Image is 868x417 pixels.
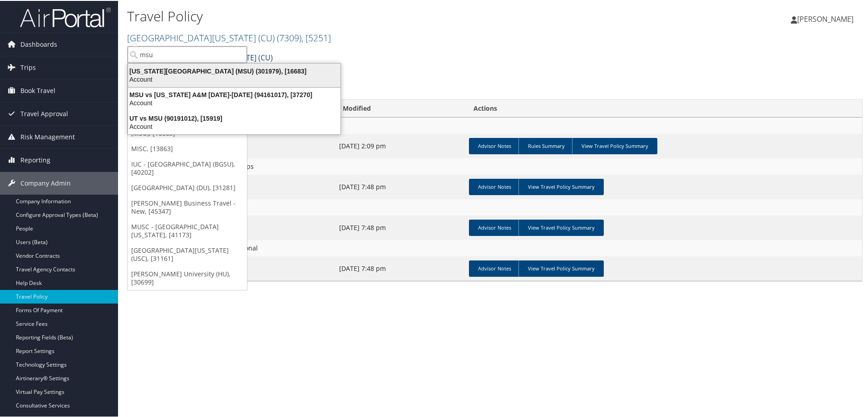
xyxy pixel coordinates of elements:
td: [DATE] 7:48 pm [335,174,465,198]
a: [GEOGRAPHIC_DATA][US_STATE] (USC), [31161] [128,242,247,265]
a: [PERSON_NAME] [791,5,863,32]
img: airportal-logo.png [20,6,111,27]
a: View Travel Policy Summary [518,178,604,194]
td: [DATE] 7:48 pm [335,255,465,280]
span: Company Admin [20,171,71,194]
td: [DATE] 7:48 pm [335,215,465,239]
a: Advisor Notes [469,219,520,235]
span: 4 [162,281,166,291]
td: [GEOGRAPHIC_DATA][US_STATE] Groups [128,157,862,174]
th: Actions [465,99,862,117]
h1: Travel Policy [127,6,617,25]
a: [PERSON_NAME] Business Travel - New, [45347] [128,195,247,218]
a: Rules Summary [518,137,574,153]
a: [GEOGRAPHIC_DATA][US_STATE] (CU) [127,31,331,43]
a: View Travel Policy Summary [518,260,604,276]
div: MSU vs [US_STATE] A&M [DATE]-[DATE] (94161017), [37270] [123,90,346,98]
span: Trips [20,55,36,78]
div: Account [123,74,346,83]
span: Book Travel [20,78,55,101]
span: , [ 5251 ] [301,31,331,43]
div: UT vs MSU (90191012), [15919] [123,113,346,122]
a: Advisor Notes [469,260,520,276]
td: University of [US_STATE] NonGhost [128,198,862,215]
a: [GEOGRAPHIC_DATA] (DU), [31281] [128,179,247,195]
a: [PERSON_NAME] University (HU), [30699] [128,265,247,289]
a: Advisor Notes [469,178,520,194]
td: [GEOGRAPHIC_DATA][US_STATE] Personal [128,239,862,255]
div: Account [123,122,346,130]
div: Account [123,98,346,106]
td: [DATE] 2:09 pm [335,133,465,157]
span: Dashboards [20,32,57,55]
td: [GEOGRAPHIC_DATA][US_STATE] (CU) [128,117,862,133]
span: Risk Management [20,125,75,147]
a: IUC - [GEOGRAPHIC_DATA] (BGSU), [40202] [128,156,247,179]
input: Search Accounts [128,45,247,62]
span: Reporting [20,148,50,171]
a: MISC, [13863] [128,140,247,156]
span: ( 7309 ) [277,31,301,43]
a: Advisor Notes [469,137,520,153]
span: [PERSON_NAME] [797,13,853,23]
a: View Travel Policy Summary [518,219,604,235]
div: [US_STATE][GEOGRAPHIC_DATA] (MSU) (301979), [16683] [123,66,346,74]
a: MUSC - [GEOGRAPHIC_DATA][US_STATE], [41173] [128,218,247,242]
a: View Travel Policy Summary [572,137,657,153]
th: Modified: activate to sort column ascending [335,99,465,117]
span: Travel Approval [20,102,68,124]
